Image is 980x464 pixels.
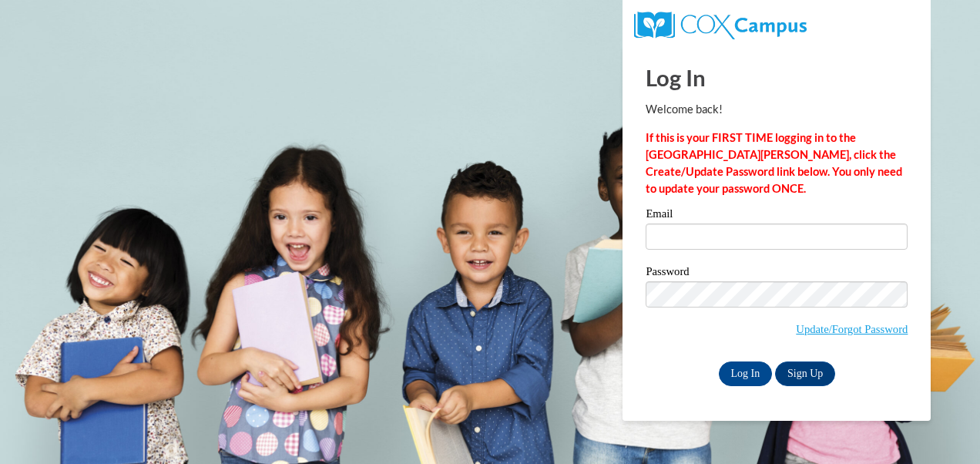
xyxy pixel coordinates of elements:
[646,131,902,195] strong: If this is your FIRST TIME logging in to the [GEOGRAPHIC_DATA][PERSON_NAME], click the Create/Upd...
[634,12,806,39] img: COX Campus
[646,62,908,93] h1: Log In
[646,266,908,281] label: Password
[646,208,908,224] label: Email
[634,18,806,31] a: COX Campus
[775,361,835,386] a: Sign Up
[646,101,908,118] p: Welcome back!
[796,323,908,335] a: Update/Forgot Password
[719,361,773,386] input: Log In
